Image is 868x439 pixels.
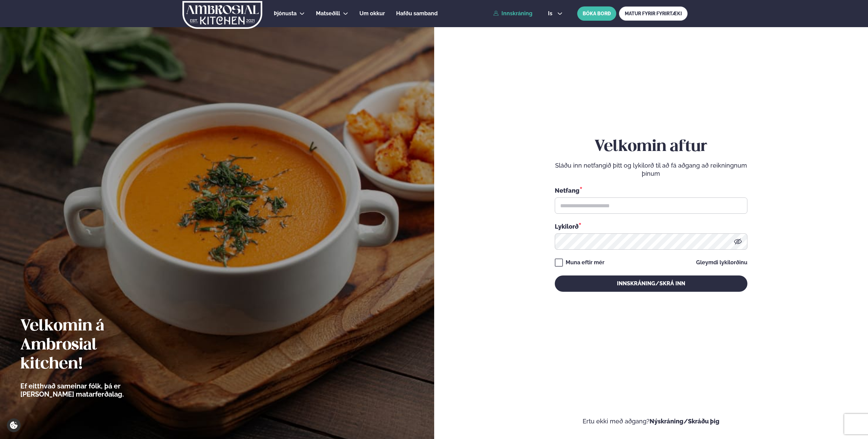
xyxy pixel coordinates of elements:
[396,10,438,17] span: Hafðu samband
[577,6,616,21] button: BÓKA BORÐ
[359,10,385,17] span: Um okkur
[274,10,297,17] span: Þjónusta
[650,418,720,425] a: Nýskráning/Skráðu þig
[316,10,340,17] span: Matseðill
[182,1,263,29] img: logo
[455,417,848,425] p: Ertu ekki með aðgang?
[548,11,554,16] span: is
[316,9,340,18] a: Matseðill
[20,317,161,374] h2: Velkomin á Ambrosial kitchen!
[555,186,747,195] div: Netfang
[7,418,21,432] a: Cookie settings
[555,161,747,178] p: Sláðu inn netfangið þitt og lykilorð til að fá aðgang að reikningnum þínum
[555,275,747,292] button: Innskráning/Skrá inn
[619,6,688,21] a: MATUR FYRIR FYRIRTÆKI
[396,9,438,18] a: Hafðu samband
[20,382,161,398] p: Ef eitthvað sameinar fólk, þá er [PERSON_NAME] matarferðalag.
[555,222,747,231] div: Lykilorð
[543,11,568,16] button: is
[493,11,532,17] a: Innskráning
[696,260,747,265] a: Gleymdi lykilorðinu
[359,9,385,18] a: Um okkur
[555,137,747,156] h2: Velkomin aftur
[274,9,297,18] a: Þjónusta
